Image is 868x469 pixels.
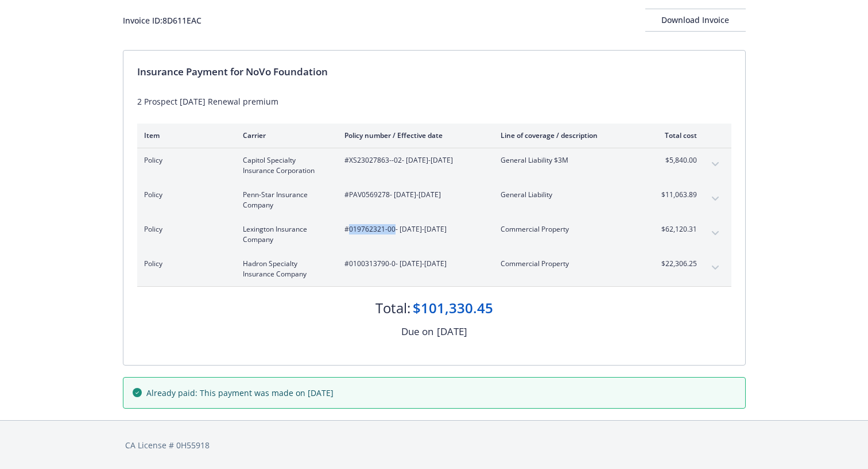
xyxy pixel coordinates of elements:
[144,190,224,200] span: Policy
[437,324,467,339] div: [DATE]
[144,130,224,140] div: Item
[375,298,410,318] div: Total:
[243,224,326,245] span: Lexington Insurance Company
[344,190,482,200] span: #PAV0569278 - [DATE]-[DATE]
[123,14,201,26] div: Invoice ID: 8D611EAC
[654,155,697,166] span: $5,840.00
[144,259,224,269] span: Policy
[243,155,326,176] span: Capitol Specialty Insurance Corporation
[243,190,326,210] span: Penn-Star Insurance Company
[501,130,635,140] div: Line of coverage / description
[706,190,724,208] button: expand content
[137,148,731,183] div: PolicyCapitol Specialty Insurance Corporation#XS23027863--02- [DATE]-[DATE]General Liability $3M$...
[344,224,482,234] span: #019762321-00 - [DATE]-[DATE]
[706,155,724,174] button: expand content
[654,190,697,200] span: $11,063.89
[501,155,635,166] span: General Liability $3M
[344,259,482,269] span: #0100313790-0 - [DATE]-[DATE]
[645,9,746,31] div: Download Invoice
[654,259,697,269] span: $22,306.25
[144,155,224,166] span: Policy
[146,387,334,399] span: Already paid: This payment was made on [DATE]
[137,64,731,79] div: Insurance Payment for NoVo Foundation
[501,259,635,269] span: Commercial Property
[137,217,731,252] div: PolicyLexington Insurance Company#019762321-00- [DATE]-[DATE]Commercial Property$62,120.31expand ...
[654,224,697,234] span: $62,120.31
[144,224,224,234] span: Policy
[243,259,326,279] span: Hadron Specialty Insurance Company
[501,224,635,234] span: Commercial Property
[125,439,743,451] div: CA License # 0H55918
[706,224,724,243] button: expand content
[501,190,635,200] span: General Liability
[401,324,433,339] div: Due on
[344,130,482,140] div: Policy number / Effective date
[344,155,482,166] span: #XS23027863--02 - [DATE]-[DATE]
[413,298,493,318] div: $101,330.45
[137,252,731,286] div: PolicyHadron Specialty Insurance Company#0100313790-0- [DATE]-[DATE]Commercial Property$22,306.25...
[137,95,731,107] div: 2 Prospect [DATE] Renewal premium
[243,130,326,140] div: Carrier
[645,9,746,32] button: Download Invoice
[137,183,731,217] div: PolicyPenn-Star Insurance Company#PAV0569278- [DATE]-[DATE]General Liability$11,063.89expand content
[706,259,724,277] button: expand content
[654,130,697,140] div: Total cost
